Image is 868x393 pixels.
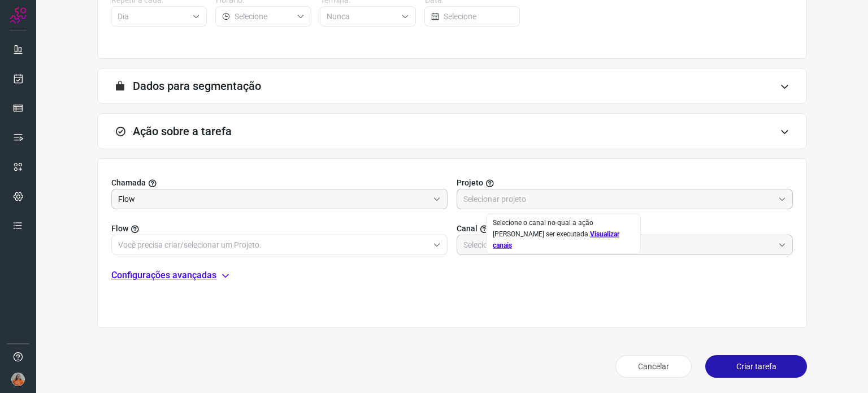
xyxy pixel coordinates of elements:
[493,217,634,251] div: Selecione o canal no qual a ação [PERSON_NAME] ser executada.
[118,235,428,254] input: Você precisa criar/selecionar um Projeto.
[493,230,619,249] a: Visualizar canais
[133,79,261,93] h3: Dados para segmentação
[327,7,397,26] input: Selecione
[118,189,428,209] input: Selecionar projeto
[705,355,807,378] button: Criar tarefa
[457,223,478,235] span: Canal
[615,355,692,378] button: Cancelar
[463,235,774,254] input: Selecione um canal
[11,373,25,386] img: 5d4ffe1cbc43c20690ba8eb32b15dea6.jpg
[133,124,232,138] h3: Ação sobre a tarefa
[111,177,146,189] span: Chamada
[10,7,27,24] img: Logo
[111,269,216,282] p: Configurações avançadas
[463,189,774,209] input: Selecionar projeto
[118,7,188,26] input: Selecione
[235,7,292,26] input: Selecione
[111,223,128,235] span: Flow
[457,177,483,189] span: Projeto
[444,7,513,26] input: Selecione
